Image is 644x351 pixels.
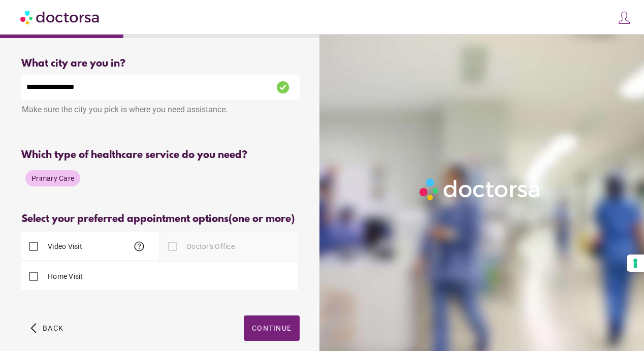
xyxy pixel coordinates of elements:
[43,324,63,332] span: Back
[21,58,300,70] div: What city are you in?
[46,241,82,251] label: Video Visit
[21,100,300,122] div: Make sure the city you pick is where you need assistance.
[20,6,101,28] img: Doctorsa.com
[627,254,644,272] button: Your consent preferences for tracking technologies
[244,315,300,341] button: Continue
[617,11,631,25] img: icons8-customer-100.png
[21,213,300,225] div: Select your preferred appointment options
[133,240,145,252] span: help
[185,241,235,251] label: Doctor's Office
[416,175,545,204] img: Logo-Doctorsa-trans-White-partial-flat.png
[31,174,74,182] span: Primary Care
[21,149,300,161] div: Which type of healthcare service do you need?
[26,315,68,341] button: arrow_back_ios Back
[46,271,83,281] label: Home Visit
[252,324,292,332] span: Continue
[229,213,295,225] span: (one or more)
